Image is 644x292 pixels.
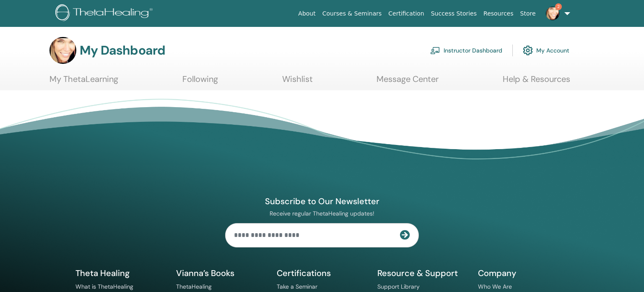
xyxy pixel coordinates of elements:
h5: Resource & Support [377,268,468,279]
a: Courses & Seminars [319,6,385,21]
a: My Account [523,41,569,60]
h3: My Dashboard [80,43,165,58]
a: Success Stories [428,6,480,21]
a: Wishlist [282,74,313,90]
a: Store [517,6,539,21]
h5: Theta Healing [75,268,166,279]
img: logo.png [55,4,156,23]
a: Following [182,74,218,90]
img: chalkboard-teacher.svg [430,47,440,54]
h5: Certifications [277,268,367,279]
img: default.jpg [49,37,76,64]
a: Instructor Dashboard [430,41,502,60]
a: Take a Seminar [277,283,317,290]
a: Support Library [377,283,420,290]
a: Resources [480,6,517,21]
a: What is ThetaHealing [75,283,133,290]
p: Receive regular ThetaHealing updates! [225,210,419,217]
img: default.jpg [546,7,559,20]
a: ThetaHealing [176,283,212,290]
span: 2 [555,3,562,10]
a: Help & Resources [503,74,570,90]
img: cog.svg [523,43,533,58]
h5: Company [478,268,569,279]
a: Certification [385,6,427,21]
a: Message Center [377,74,439,90]
a: About [295,6,319,21]
a: Who We Are [478,283,512,290]
a: My ThetaLearning [49,74,118,90]
h5: Vianna’s Books [176,268,267,279]
h4: Subscribe to Our Newsletter [225,196,419,207]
